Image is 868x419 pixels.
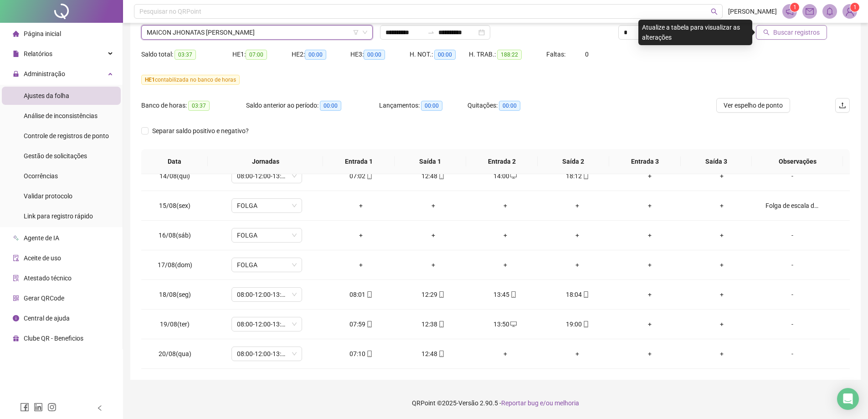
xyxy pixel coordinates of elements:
span: audit [13,255,19,261]
div: H. TRAB.: [469,49,546,60]
div: + [549,201,606,211]
th: Saída 1 [395,149,466,174]
span: down [362,30,368,35]
span: 16/08(sáb) [159,232,191,239]
th: Jornadas [208,149,323,174]
span: 00:00 [305,50,326,60]
div: - [765,230,819,240]
div: Saldo anterior ao período: [246,100,379,111]
div: 12:48 [404,349,462,359]
span: desktop [509,173,517,179]
span: 00:00 [434,50,456,60]
th: Saída 2 [538,149,609,174]
span: mobile [582,291,589,298]
span: 18/08(seg) [159,291,191,298]
div: 07:59 [332,319,390,329]
span: Página inicial [24,30,61,37]
span: Administração [24,70,65,78]
div: 18:04 [549,290,606,300]
div: HE 3: [350,49,410,60]
span: Faltas: [546,51,567,58]
span: mobile [365,321,373,327]
span: mobile [365,291,373,298]
span: 08:00-12:00-13:12-18:00 [237,288,297,301]
div: - [765,349,819,359]
span: mobile [365,173,373,179]
span: swap-right [427,29,435,36]
span: home [13,31,19,37]
div: 13:50 [477,319,534,329]
span: 03:37 [188,101,210,111]
div: + [621,290,678,300]
button: Ver espelho de ponto [716,98,790,113]
span: lock [13,71,19,77]
div: + [621,319,678,329]
span: left [97,405,103,411]
div: + [332,230,390,240]
div: + [549,230,606,240]
span: Validar protocolo [24,192,72,200]
span: search [711,8,718,15]
span: mobile [509,291,517,298]
div: + [693,349,750,359]
span: mobile [437,291,445,298]
span: mobile [437,351,445,357]
div: Folga de escala de supervisores [765,201,819,211]
span: Ajustes da folha [24,92,69,99]
span: Ocorrências [24,172,58,180]
span: 07:00 [246,50,267,60]
div: - [765,171,819,181]
div: HE 2: [292,49,351,60]
div: + [621,230,678,240]
span: Aceite de uso [24,254,61,262]
span: contabilizada no banco de horas [141,75,240,85]
div: + [404,230,462,240]
span: 08:00-12:00-13:12-18:00 [237,317,297,331]
div: Atualize a tabela para visualizar as alterações [638,20,752,45]
div: + [693,290,750,300]
div: + [477,201,534,211]
div: Quitações: [467,100,556,111]
div: HE 1: [232,49,292,60]
div: + [621,171,678,181]
span: MAICON JHONATAS REZENDE RODRIGUES [147,26,367,39]
span: Central de ajuda [24,315,70,322]
th: Data [141,149,208,174]
th: Entrada 3 [609,149,681,174]
div: + [332,260,390,270]
span: HE 1 [145,77,155,83]
div: + [693,230,750,240]
div: H. NOT.: [410,49,469,60]
span: info-circle [13,315,19,321]
span: 03:37 [175,50,196,60]
div: Open Intercom Messenger [837,388,859,410]
div: + [549,349,606,359]
div: 12:38 [404,319,462,329]
div: 08:01 [332,290,390,300]
span: Versão [458,399,478,407]
span: FOLGA [237,258,297,272]
img: 76223 [843,5,857,18]
div: Banco de horas: [141,100,246,111]
span: Relatórios [24,50,52,57]
span: desktop [509,321,517,327]
th: Entrada 2 [466,149,538,174]
footer: QRPoint © 2025 - 2.90.5 - [123,387,868,419]
span: 00:00 [499,101,520,111]
div: 18:12 [549,171,606,181]
span: Gestão de solicitações [24,152,87,160]
sup: 1 [790,3,799,12]
span: mail [806,7,814,16]
span: bell [826,7,834,16]
div: + [693,260,750,270]
div: + [693,319,750,329]
span: 00:00 [364,50,385,60]
span: 1 [793,4,796,10]
div: + [621,201,678,211]
span: 20/08(qua) [159,350,191,357]
div: + [693,171,750,181]
div: + [332,201,390,211]
div: + [693,201,750,211]
span: Gerar QRCode [24,295,64,302]
div: - [765,290,819,300]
